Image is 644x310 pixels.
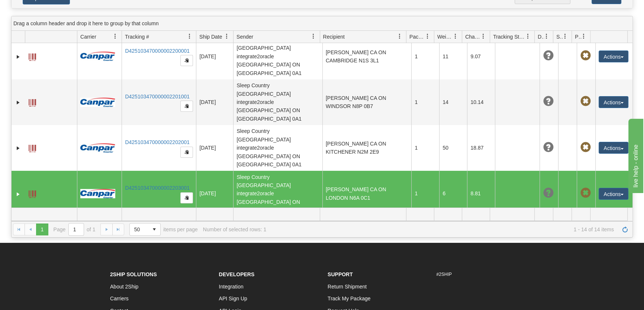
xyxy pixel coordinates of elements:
[580,142,590,153] span: Pickup Not Assigned
[322,125,412,171] td: [PERSON_NAME] CA ON KITCHENER N2M 2E9
[411,171,439,216] td: 1
[196,125,233,171] td: [DATE]
[80,143,115,153] img: 14 - Canpar
[129,223,161,236] span: Page sizes drop down
[29,141,36,153] a: Label
[125,139,190,145] a: D425103470000002202001
[328,271,353,277] strong: Support
[322,33,412,79] td: [PERSON_NAME] CA ON CAMBRIDGE N1S 3L1
[328,284,367,290] a: Return Shipment
[323,33,345,40] span: Recipient
[575,33,581,40] span: Pickup Status
[110,284,138,290] a: About 2Ship
[599,188,628,200] button: Actions
[467,171,495,216] td: 8.81
[543,142,553,153] span: Unknown
[233,79,322,125] td: Sleep Country [GEOGRAPHIC_DATA] integrate2oracle [GEOGRAPHIC_DATA] ON [GEOGRAPHIC_DATA] 0A1
[29,50,36,62] a: Label
[219,271,255,277] strong: Developers
[29,96,36,108] a: Label
[196,79,233,125] td: [DATE]
[271,226,614,232] span: 1 - 14 of 14 items
[543,50,553,61] span: Unknown
[467,79,495,125] td: 10.14
[69,223,84,235] input: Page 1
[477,30,490,43] a: Charge filter column settings
[15,144,22,152] a: Expand
[36,223,48,235] span: Page 1
[80,189,115,198] img: 14 - Canpar
[80,98,115,107] img: 14 - Canpar
[199,33,222,40] span: Ship Date
[15,53,22,61] a: Expand
[580,96,590,107] span: Pickup Not Assigned
[411,33,439,79] td: 1
[233,125,322,171] td: Sleep Country [GEOGRAPHIC_DATA] integrate2oracle [GEOGRAPHIC_DATA] ON [GEOGRAPHIC_DATA] 0A1
[80,52,115,61] img: 14 - Canpar
[110,296,129,301] a: Carriers
[467,33,495,79] td: 9.07
[307,30,320,43] a: Sender filter column settings
[540,30,553,43] a: Delivery Status filter column settings
[439,171,467,216] td: 6
[110,271,157,277] strong: 2Ship Solutions
[437,33,453,40] span: Weight
[196,33,233,79] td: [DATE]
[465,33,481,40] span: Charge
[411,79,439,125] td: 1
[129,223,198,236] span: items per page
[322,171,412,216] td: [PERSON_NAME] CA ON LONDON N6A 0C1
[180,55,193,66] button: Copy to clipboard
[439,33,467,79] td: 11
[109,30,122,43] a: Carrier filter column settings
[439,79,467,125] td: 14
[125,185,190,191] a: D425103470000002203001
[449,30,462,43] a: Weight filter column settings
[12,16,632,31] div: grid grouping header
[125,94,190,99] a: D425103470000002201001
[183,30,196,43] a: Tracking # filter column settings
[54,223,96,236] span: Page of 1
[328,296,370,301] a: Track My Package
[236,33,253,40] span: Sender
[577,30,590,43] a: Pickup Status filter column settings
[15,99,22,106] a: Expand
[80,33,96,40] span: Carrier
[421,30,434,43] a: Packages filter column settings
[627,117,643,193] iframe: chat widget
[29,187,36,199] a: Label
[393,30,406,43] a: Recipient filter column settings
[437,272,534,277] h6: #2SHIP
[543,96,553,107] span: Unknown
[439,125,467,171] td: 50
[196,171,233,216] td: [DATE]
[233,171,322,216] td: Sleep Country [GEOGRAPHIC_DATA] integrate2oracle [GEOGRAPHIC_DATA] ON [GEOGRAPHIC_DATA] 0A1
[6,4,69,13] div: live help - online
[148,223,160,235] span: select
[180,101,193,112] button: Copy to clipboard
[599,50,628,62] button: Actions
[203,226,266,232] div: Number of selected rows: 1
[599,96,628,108] button: Actions
[180,192,193,203] button: Copy to clipboard
[219,284,244,290] a: Integration
[493,33,525,40] span: Tracking Status
[559,30,571,43] a: Shipment Issues filter column settings
[219,296,247,301] a: API Sign Up
[125,33,149,40] span: Tracking #
[409,33,425,40] span: Packages
[134,226,144,233] span: 50
[580,50,590,61] span: Pickup Not Assigned
[15,190,22,198] a: Expand
[411,125,439,171] td: 1
[543,188,553,198] span: Unknown
[125,48,190,54] a: D425103470000002200001
[619,223,631,235] a: Refresh
[322,79,412,125] td: [PERSON_NAME] CA ON WINDSOR N8P 0B7
[522,30,534,43] a: Tracking Status filter column settings
[467,125,495,171] td: 18.87
[538,33,544,40] span: Delivery Status
[220,30,233,43] a: Ship Date filter column settings
[556,33,563,40] span: Shipment Issues
[580,188,590,198] span: Pickup Not Assigned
